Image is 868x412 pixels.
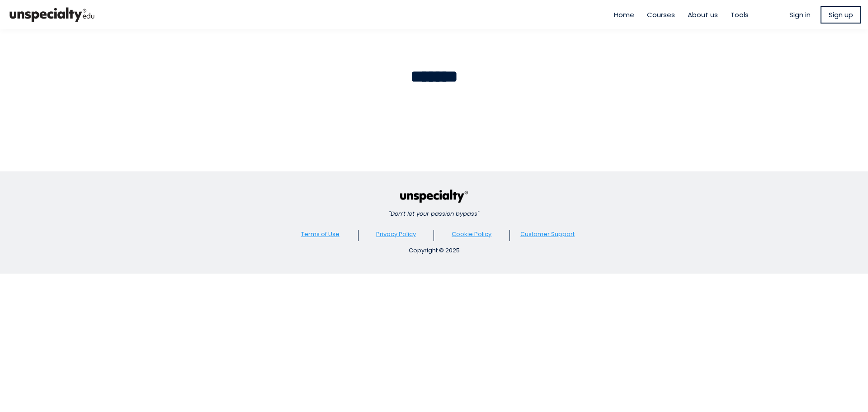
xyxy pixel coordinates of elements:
[389,209,479,218] em: "Don’t let your passion bypass"
[829,9,853,20] span: Sign up
[821,6,861,24] a: Sign up
[688,9,718,20] a: About us
[520,230,575,238] a: Customer Support
[647,9,675,20] a: Courses
[789,9,811,20] a: Sign in
[731,9,749,20] a: Tools
[283,246,585,255] div: Copyright © 2025
[376,230,416,238] a: Privacy Policy
[7,4,97,26] img: bc390a18feecddb333977e298b3a00a1.png
[614,9,634,20] a: Home
[301,230,340,238] a: Terms of Use
[452,230,491,238] a: Cookie Policy
[400,189,468,203] img: c440faa6a294d3144723c0771045cab8.png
